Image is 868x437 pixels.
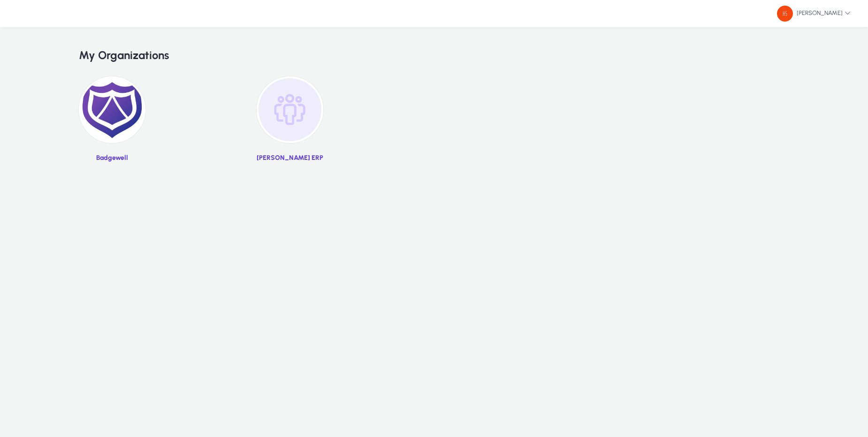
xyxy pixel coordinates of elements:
[257,76,323,143] img: organization-placeholder.png
[79,154,145,162] p: Badgewell
[257,76,323,169] a: [PERSON_NAME] ERP
[257,154,323,162] p: [PERSON_NAME] ERP
[79,76,145,169] a: Badgewell
[79,76,145,143] img: 2.png
[777,6,851,22] span: [PERSON_NAME]
[79,49,789,62] h2: My Organizations
[777,6,793,22] img: 48.png
[769,5,858,22] button: [PERSON_NAME]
